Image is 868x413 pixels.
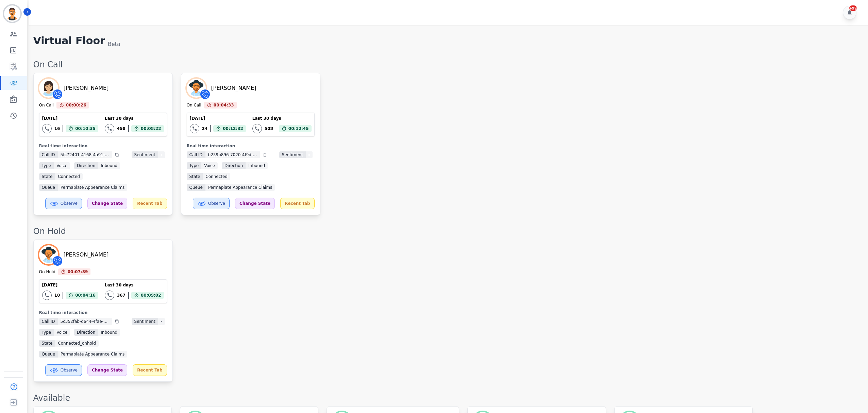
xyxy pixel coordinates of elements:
span: inbound [98,162,120,169]
div: 367 [117,293,126,298]
span: Permaplate Appearance Claims [205,184,275,191]
img: Avatar [187,79,206,98]
span: 00:09:02 [141,292,161,299]
div: [PERSON_NAME] [64,84,109,92]
span: Permaplate Appearance Claims [58,184,127,191]
div: Last 30 days [105,282,164,288]
span: 00:12:45 [288,125,309,132]
span: Queue [39,351,58,358]
span: Direction [74,162,98,169]
span: 5fc72401-4168-4a91-915d-6f693683372d [58,151,112,158]
span: 00:07:39 [68,268,88,275]
div: 16 [54,126,60,131]
span: 00:04:16 [75,292,96,299]
span: Direction [222,162,246,169]
span: - [306,151,313,158]
div: +99 [849,5,857,11]
div: On Call [39,102,54,109]
span: connected [203,173,230,180]
span: Sentiment [132,151,158,158]
span: 00:00:26 [66,102,86,109]
img: Avatar [39,245,58,264]
span: - [158,318,165,325]
span: Call ID [187,151,205,158]
button: Observe [45,364,82,376]
div: Recent Tab [133,198,167,209]
span: State [187,173,203,180]
span: Observe [61,367,78,373]
div: Recent Tab [133,364,167,376]
div: Change State [235,198,275,209]
span: connected [55,173,83,180]
span: Sentiment [132,318,158,325]
div: Recent Tab [280,198,314,209]
span: 00:10:35 [75,125,96,132]
span: Queue [39,184,58,191]
span: 00:12:32 [223,125,243,132]
div: Available [33,393,861,403]
div: Last 30 days [252,116,312,121]
span: Permaplate Appearance Claims [58,351,127,358]
span: Call ID [39,151,58,158]
div: Beta [108,40,120,48]
div: 508 [265,126,273,131]
div: Change State [87,364,127,376]
div: [PERSON_NAME] [64,251,109,259]
div: 10 [54,293,60,298]
span: State [39,173,55,180]
div: 458 [117,126,126,131]
button: Observe [193,198,230,209]
span: inbound [246,162,268,169]
span: voice [54,329,70,336]
span: State [39,340,55,347]
span: Observe [61,201,78,206]
div: [DATE] [42,282,98,288]
span: inbound [98,329,120,336]
span: connected_onhold [55,340,98,347]
div: Real time interaction [39,310,167,315]
div: 24 [202,126,208,131]
div: [DATE] [190,116,246,121]
div: On Call [187,102,201,109]
h1: Virtual Floor [33,35,105,48]
div: Change State [87,198,127,209]
span: Observe [208,201,225,206]
span: Type [39,162,54,169]
div: On Hold [39,269,55,275]
img: Bordered avatar [4,5,20,22]
span: Type [39,329,54,336]
span: Direction [74,329,98,336]
span: 00:04:33 [214,102,234,109]
div: Real time interaction [187,143,315,149]
div: [PERSON_NAME] [211,84,256,92]
div: [DATE] [42,116,98,121]
div: Last 30 days [105,116,164,121]
img: Avatar [39,79,58,98]
div: On Call [33,59,861,70]
span: b239b896-7020-4f9d-8ab8-d5570fb7c9da [205,151,260,158]
span: Sentiment [279,151,306,158]
span: - [158,151,165,158]
span: voice [201,162,218,169]
span: Queue [187,184,205,191]
div: Real time interaction [39,143,167,149]
span: 00:08:22 [141,125,161,132]
div: On Hold [33,226,861,237]
span: 5c352fab-d644-4fae-8404-469da4dc2d24 [58,318,112,325]
span: voice [54,162,70,169]
button: Observe [45,198,82,209]
span: Type [187,162,202,169]
span: Call ID [39,318,58,325]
